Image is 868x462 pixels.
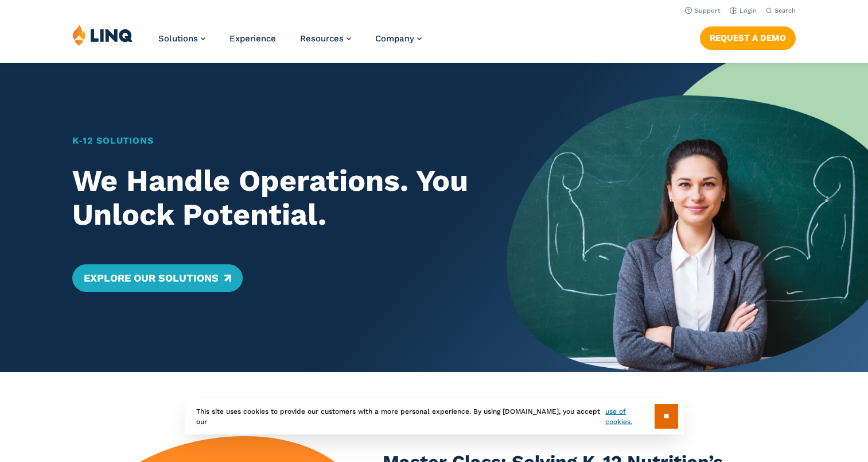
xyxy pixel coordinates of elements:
a: use of cookies. [605,406,654,427]
h2: We Handle Operations. You Unlock Potential. [72,164,471,233]
a: Company [375,33,422,44]
a: Request a Demo [700,26,796,49]
span: Company [375,33,414,44]
nav: Button Navigation [700,24,796,49]
span: Solutions [158,33,198,44]
a: Experience [229,33,276,44]
img: Home Banner [507,63,868,372]
a: Support [685,7,721,14]
a: Explore Our Solutions [72,264,243,292]
nav: Primary Navigation [158,24,422,62]
h1: K‑12 Solutions [72,134,471,148]
a: Solutions [158,33,205,44]
img: LINQ | K‑12 Software [72,24,133,46]
span: Search [774,7,796,14]
span: Resources [300,33,344,44]
button: Open Search Bar [766,6,796,15]
a: Resources [300,33,351,44]
div: This site uses cookies to provide our customers with a more personal experience. By using [DOMAIN... [185,398,684,434]
a: Login [730,7,757,14]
